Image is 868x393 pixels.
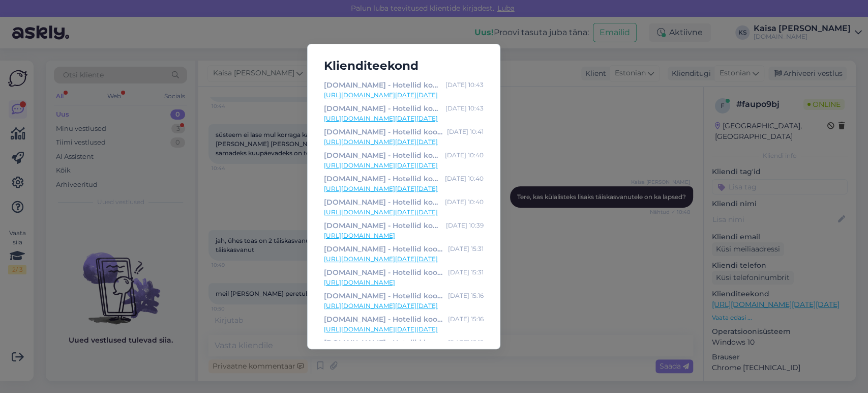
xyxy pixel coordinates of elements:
[448,267,484,278] div: [DATE] 15:31
[445,79,484,91] div: [DATE] 10:43
[324,290,444,301] div: [DOMAIN_NAME] - Hotellid koos võluvate lisavõimalustega
[324,337,444,348] div: [DOMAIN_NAME] - Hotellid koos võluvate lisavõimalustega
[324,325,484,334] a: [URL][DOMAIN_NAME][DATE][DATE]
[324,220,442,231] div: [DOMAIN_NAME] - Hotellid koos võluvate lisavõimalustega
[448,243,484,255] div: [DATE] 15:31
[324,126,443,137] div: [DOMAIN_NAME] - Hotellid koos võluvate lisavõimalustega
[324,267,444,278] div: [DOMAIN_NAME] - Hotellid koos võluvate lisavõimalustega
[316,57,492,75] h5: Klienditeekond
[324,184,484,193] a: [URL][DOMAIN_NAME][DATE][DATE]
[445,196,484,208] div: [DATE] 10:40
[324,173,441,184] div: [DOMAIN_NAME] - Hotellid koos võluvate lisavõimalustega
[324,301,484,311] a: [URL][DOMAIN_NAME][DATE][DATE]
[324,208,484,217] a: [URL][DOMAIN_NAME][DATE][DATE]
[445,103,484,114] div: [DATE] 10:43
[324,91,484,100] a: [URL][DOMAIN_NAME][DATE][DATE]
[324,79,441,91] div: [DOMAIN_NAME] - Hotellid koos võluvate lisavõimalustega
[445,150,484,161] div: [DATE] 10:40
[448,314,484,325] div: [DATE] 15:16
[324,243,444,255] div: [DOMAIN_NAME] - Hotellid koos võluvate lisavõimalustega
[324,150,441,161] div: [DOMAIN_NAME] - Hotellid koos võluvate lisavõimalustega
[324,103,441,114] div: [DOMAIN_NAME] - Hotellid koos võluvate lisavõimalustega
[447,126,484,137] div: [DATE] 10:41
[324,137,484,147] a: [URL][DOMAIN_NAME][DATE][DATE]
[324,196,441,208] div: [DOMAIN_NAME] - Hotellid koos võluvate lisavõimalustega
[324,231,484,240] a: [URL][DOMAIN_NAME]
[446,220,484,231] div: [DATE] 10:39
[448,337,484,348] div: [DATE] 15:15
[448,290,484,301] div: [DATE] 15:16
[324,114,484,123] a: [URL][DOMAIN_NAME][DATE][DATE]
[324,314,444,325] div: [DOMAIN_NAME] - Hotellid koos võluvate lisavõimalustega
[445,173,484,184] div: [DATE] 10:40
[324,278,484,287] a: [URL][DOMAIN_NAME]
[324,161,484,170] a: [URL][DOMAIN_NAME][DATE][DATE]
[324,255,484,264] a: [URL][DOMAIN_NAME][DATE][DATE]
